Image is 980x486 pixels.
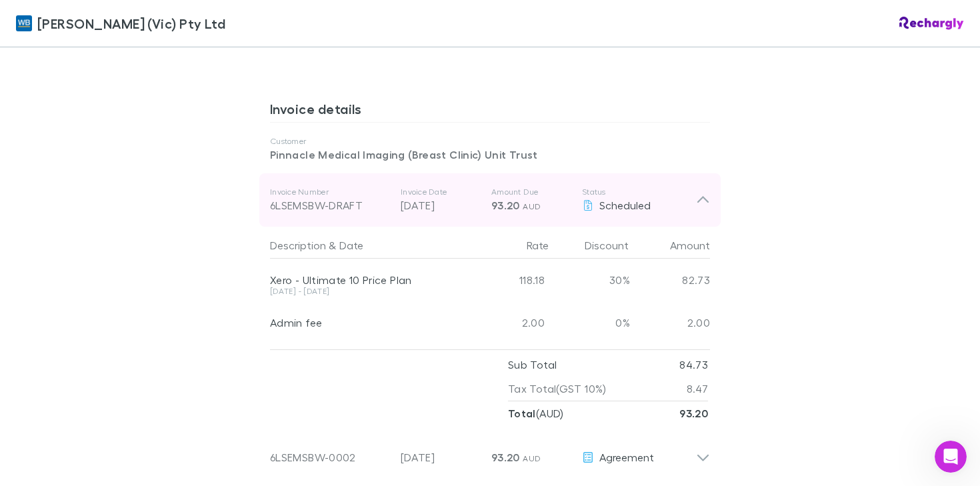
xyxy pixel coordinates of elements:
[259,425,721,479] div: 6LSEMSBW-0002[DATE]93.20 AUDAgreement
[550,259,630,301] div: 30%
[523,201,541,211] span: AUD
[16,15,32,31] img: William Buck (Vic) Pty Ltd's Logo
[679,353,708,377] p: 84.73
[270,101,710,122] h3: Invoice details
[470,301,550,344] div: 2.00
[401,449,481,465] p: [DATE]
[270,197,390,213] div: 6LSEMSBW-DRAFT
[270,232,326,259] button: Description
[270,136,710,147] p: Customer
[582,187,696,197] p: Status
[687,377,708,401] p: 8.47
[508,353,557,377] p: Sub Total
[550,301,630,344] div: 0%
[630,301,710,344] div: 2.00
[37,13,225,33] span: [PERSON_NAME] (Vic) Pty Ltd
[491,451,520,464] span: 93.20
[491,187,571,197] p: Amount Due
[899,17,964,30] img: Rechargly Logo
[599,451,654,463] span: Agreement
[270,449,390,465] div: 6LSEMSBW-0002
[599,199,651,211] span: Scheduled
[508,377,607,401] p: Tax Total (GST 10%)
[339,232,363,259] button: Date
[508,401,564,425] p: ( AUD )
[470,259,550,301] div: 118.18
[508,407,536,420] strong: Total
[491,199,520,212] span: 93.20
[630,259,710,301] div: 82.73
[270,273,465,287] div: Xero - Ultimate 10 Price Plan
[270,232,465,259] div: &
[523,453,541,463] span: AUD
[259,173,721,227] div: Invoice Number6LSEMSBW-DRAFTInvoice Date[DATE]Amount Due93.20 AUDStatusScheduled
[270,316,465,329] div: Admin fee
[401,197,481,213] p: [DATE]
[679,407,708,420] strong: 93.20
[935,441,967,473] iframe: Intercom live chat
[270,147,710,163] p: Pinnacle Medical Imaging (Breast Clinic) Unit Trust
[401,187,481,197] p: Invoice Date
[270,287,465,295] div: [DATE] - [DATE]
[270,187,390,197] p: Invoice Number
